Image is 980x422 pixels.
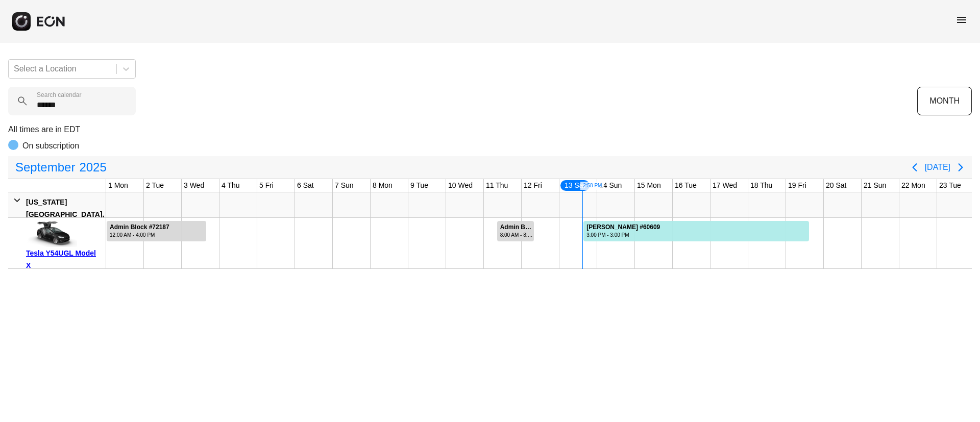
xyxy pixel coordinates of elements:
div: 19 Fri [786,179,808,192]
div: Tesla Y54UGL Model X [26,247,102,271]
p: All times are in EDT [8,123,972,136]
div: 13 Sat [559,179,590,192]
div: Admin Block #73216 [500,224,533,231]
div: Admin Block #72187 [110,224,169,231]
div: 16 Tue [673,179,699,192]
div: 10 Wed [446,179,475,192]
div: [PERSON_NAME] #60609 [586,224,660,231]
div: 5 Fri [257,179,276,192]
label: Search calendar [37,91,81,99]
button: September2025 [9,157,113,178]
button: MONTH [917,87,972,115]
div: 1 Mon [106,179,130,192]
div: [US_STATE][GEOGRAPHIC_DATA], [GEOGRAPHIC_DATA] [26,196,104,233]
span: 2025 [77,157,108,178]
div: 6 Sat [295,179,316,192]
div: 3:00 PM - 3:00 PM [586,231,660,239]
div: Rented for 3 days by Admin Block Current status is rental [106,218,207,241]
span: September [13,157,77,178]
button: Previous page [904,157,925,178]
div: 12:00 AM - 4:00 PM [110,231,169,239]
div: 8:00 AM - 8:00 AM [500,231,533,239]
div: 7 Sun [333,179,356,192]
div: 22 Mon [899,179,927,192]
p: On subscription [22,140,79,152]
div: 14 Sun [597,179,624,192]
div: 18 Thu [748,179,774,192]
div: 12 Fri [522,179,544,192]
div: 11 Thu [484,179,510,192]
div: 15 Mon [635,179,663,192]
div: 9 Tue [408,179,430,192]
span: menu [955,14,968,26]
div: Rented for 1 days by Admin Block Current status is rental [497,218,534,241]
div: 2 Tue [144,179,166,192]
img: car [26,221,77,247]
div: 23 Tue [937,179,963,192]
div: 3 Wed [182,179,206,192]
div: 21 Sun [862,179,888,192]
div: 8 Mon [371,179,395,192]
button: Next page [950,157,971,178]
div: 4 Thu [219,179,242,192]
div: 17 Wed [710,179,739,192]
div: Rented for 6 days by Joshua Stephens Current status is confirmed [583,218,810,241]
button: [DATE] [925,158,950,177]
div: 20 Sat [824,179,848,192]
